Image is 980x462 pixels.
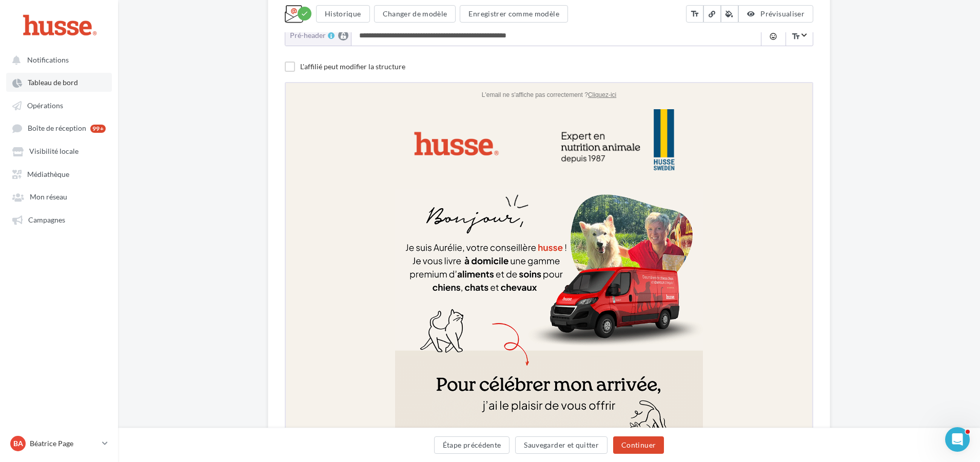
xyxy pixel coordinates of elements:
i: text_fields [690,9,699,19]
div: 99+ [90,125,106,133]
button: Prévisualiser [738,5,813,23]
div: Pré-header [290,30,351,40]
button: Notifications [6,50,108,69]
span: Mon réseau [30,193,67,202]
a: Mon réseau [6,187,112,206]
button: Sauvegarder et quitter [515,436,607,454]
label: L'affilié peut modifier la structure [285,62,405,71]
span: Médiathèque [27,170,69,178]
img: BANNIERE_HUSSE_DIGITALEO.png [114,26,412,101]
i: tag_faces [769,32,777,41]
span: Opérations [27,101,63,110]
span: Prévisualiser [760,9,805,18]
button: Étape précédente [434,436,510,454]
span: Select box activate [786,25,812,46]
a: Visibilité locale [6,142,112,160]
i: check [301,10,308,17]
div: Modifications enregistrées [298,7,311,21]
i: text_fields [791,31,800,42]
a: Ba Béatrice Page [8,434,110,453]
span: L'email ne s'affiche pas correctement ? [196,8,302,15]
span: Visibilité locale [29,147,79,156]
a: Médiathèque [6,165,112,183]
img: bonjour2.png [109,106,417,273]
span: Campagnes [28,215,65,224]
span: Ba [13,438,23,449]
span: Boîte de réception [28,124,86,133]
button: Continuer [613,436,664,454]
a: Tableau de bord [6,73,112,91]
span: Tableau de bord [28,78,78,87]
a: Campagnes [6,210,112,229]
a: Boîte de réception 99+ [6,118,112,137]
span: Notifications [27,55,69,64]
a: Opérations [6,96,112,114]
p: Béatrice Page [30,438,98,449]
button: Historique [316,5,370,23]
a: Cliquez-ici [302,8,330,15]
button: Changer de modèle [374,5,456,23]
button: tag_faces [761,25,785,46]
iframe: Intercom live chat [945,427,970,452]
button: Enregistrer comme modèle [460,5,567,23]
button: text_fields [686,5,703,23]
